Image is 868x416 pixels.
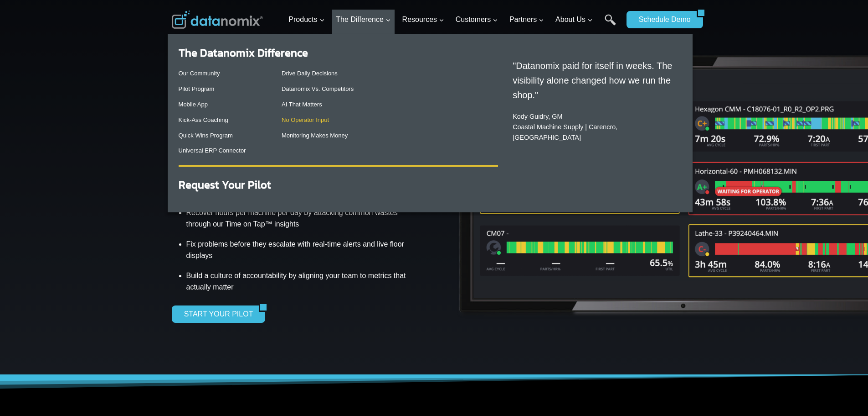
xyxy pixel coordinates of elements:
span: Partners [509,14,544,26]
iframe: Chat Widget [822,372,868,416]
a: Kody Guidry [513,113,548,120]
a: Mobile App [179,101,208,108]
a: START YOUR PILOT [172,305,259,323]
a: AI That Matters [282,101,322,108]
p: , GM Coastal Machine Supply | Carencro, [GEOGRAPHIC_DATA] [513,111,677,143]
a: Pilot Program [179,85,215,92]
a: Terms [102,204,116,210]
a: The Datanomix Difference [179,45,308,61]
span: Customers [456,14,498,26]
span: Products [288,14,324,26]
a: Universal ERP Connector [179,147,246,154]
a: Request Your Pilot [179,177,271,193]
span: Last Name [205,0,234,9]
span: About Us [555,14,593,26]
a: Monitoring Makes Money [282,132,348,139]
span: The Difference [336,14,391,26]
span: Resources [402,14,444,26]
a: Privacy Policy [124,204,154,210]
a: No Operator Input [282,116,329,123]
span: Phone number [205,38,246,46]
li: Fix problems before they escalate with real-time alerts and live floor displays [186,233,412,267]
li: Recover hours per machine per day by attacking common wastes through our Time on Tap™ insights [186,207,412,233]
a: Our Community [179,70,220,77]
a: Drive Daily Decisions [282,70,338,77]
nav: Primary Navigation [285,5,622,35]
a: Datanomix Vs. Competitors [282,85,354,92]
a: Quick Wins Program [179,132,233,139]
a: Schedule Demo [627,11,697,28]
p: "Datanomix paid for itself in weeks. The visibility alone changed how we run the shop." [513,58,677,102]
a: Kick-Ass Coaching [179,116,228,123]
span: State/Region [205,113,240,121]
li: Build a culture of accountability by aligning your team to metrics that actually matter [186,267,412,296]
a: Search [605,14,616,35]
img: Datanomix [172,11,263,29]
